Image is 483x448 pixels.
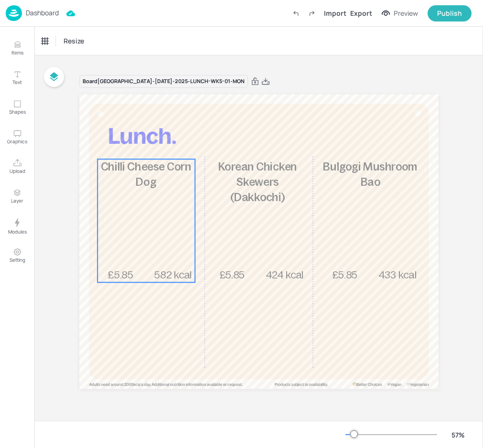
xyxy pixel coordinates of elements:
div: 57 % [447,430,470,440]
span: Resize [62,36,86,46]
div: Preview [394,8,418,19]
span: 433 kcal [378,269,417,280]
div: Export [350,8,372,18]
div: Board [GEOGRAPHIC_DATA]-[DATE]-2025-LUNCH-WK5-01-MON [79,75,248,88]
img: logo-86c26b7e.jpg [6,5,22,21]
p: Dashboard [26,10,59,16]
span: Chilli Cheese Corn Dog [100,160,191,188]
div: Import [324,8,346,18]
span: 424 kcal [265,269,303,280]
span: £5.85 [332,269,357,280]
button: Publish [428,5,472,21]
span: £5.85 [219,269,244,280]
button: Preview [376,6,424,21]
span: 582 kcal [154,269,192,280]
label: Undo (Ctrl + Z) [288,5,304,21]
div: Publish [437,8,462,19]
span: £5.85 [107,269,133,280]
span: Bulgogi Mushroom Bao [323,160,418,188]
span: Korean Chicken Skewers (Dakkochi) [218,160,297,203]
label: Redo (Ctrl + Y) [304,5,320,21]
